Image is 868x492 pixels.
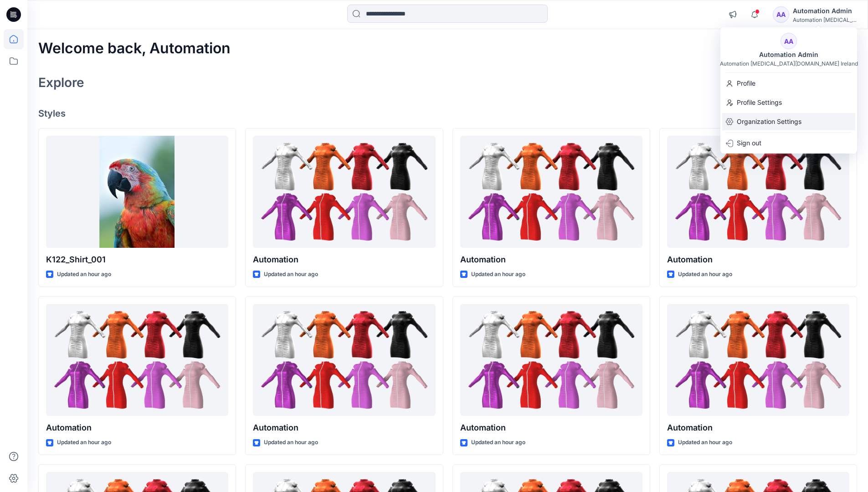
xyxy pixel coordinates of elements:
[720,75,857,92] a: Profile
[38,108,857,119] h4: Styles
[754,49,824,60] div: Automation Admin
[737,134,761,152] p: Sign out
[737,113,801,130] p: Organization Settings
[773,6,789,23] div: AA
[38,40,231,57] h2: Welcome back, Automation
[460,304,642,416] a: Automation
[38,75,84,90] h2: Explore
[667,304,849,416] a: Automation
[264,270,318,279] p: Updated an hour ago
[720,94,857,111] a: Profile Settings
[46,253,228,266] p: K122_Shirt_001
[781,33,797,49] div: AA
[460,136,642,248] a: Automation
[46,421,228,434] p: Automation
[720,60,858,67] div: Automation [MEDICAL_DATA][DOMAIN_NAME] Ireland
[720,113,857,130] a: Organization Settings
[264,438,318,447] p: Updated an hour ago
[57,270,111,279] p: Updated an hour ago
[678,438,732,447] p: Updated an hour ago
[667,253,849,266] p: Automation
[737,94,782,111] p: Profile Settings
[793,16,857,23] div: Automation [MEDICAL_DATA]...
[46,136,228,248] a: K122_Shirt_001
[471,438,525,447] p: Updated an hour ago
[667,136,849,248] a: Automation
[460,253,642,266] p: Automation
[471,270,525,279] p: Updated an hour ago
[678,270,732,279] p: Updated an hour ago
[46,304,228,416] a: Automation
[253,136,435,248] a: Automation
[253,304,435,416] a: Automation
[253,253,435,266] p: Automation
[460,421,642,434] p: Automation
[793,5,857,16] div: Automation Admin
[737,75,755,92] p: Profile
[253,421,435,434] p: Automation
[57,438,111,447] p: Updated an hour ago
[667,421,849,434] p: Automation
